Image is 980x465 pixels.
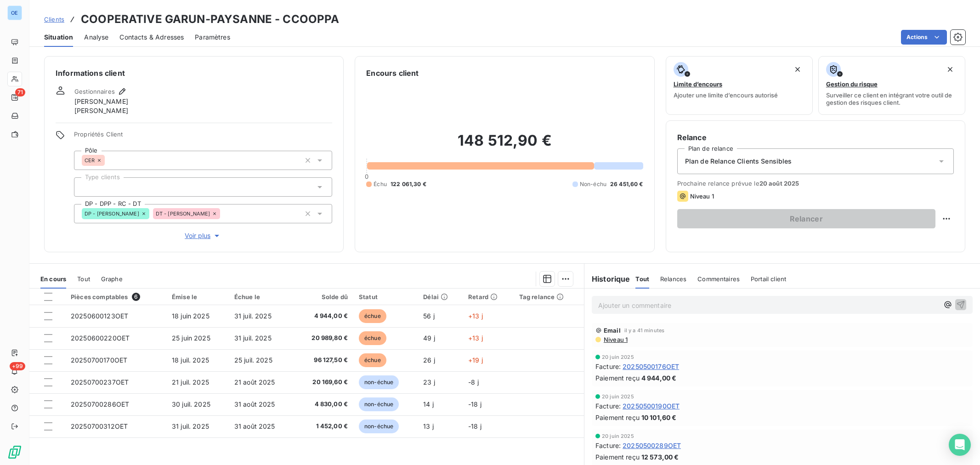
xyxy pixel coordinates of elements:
[641,373,677,383] span: 4 944,00 €
[602,433,634,439] span: 20 juin 2025
[359,293,412,301] div: Statut
[172,334,210,342] span: 25 juin 2025
[603,336,628,343] span: Niveau 1
[423,312,435,320] span: 56 j
[185,231,221,240] span: Voir plus
[666,56,813,115] button: Limite d’encoursAjouter une limite d’encours autorisé
[71,378,129,386] span: 20250700237OET
[674,91,778,99] span: Ajouter une limite d’encours autorisé
[468,312,483,320] span: +13 j
[15,88,25,96] span: 71
[172,356,209,364] span: 18 juil. 2025
[677,132,954,143] h6: Relance
[366,68,419,79] h6: Encours client
[359,397,399,411] span: non-échue
[74,231,332,241] button: Voir plus
[468,293,508,301] div: Retard
[468,422,482,430] span: -18 j
[300,312,348,321] span: 4 944,00 €
[359,375,399,389] span: non-échue
[7,6,22,20] div: OE
[595,441,621,450] span: Facture :
[234,312,272,320] span: 31 juil. 2025
[359,353,386,367] span: échue
[81,11,339,28] h3: COOPERATIVE GARUN-PAYSANNE - CCOOPPA
[595,362,621,371] span: Facture :
[610,180,643,188] span: 26 451,60 €
[660,275,686,283] span: Relances
[584,273,630,284] h6: Historique
[359,309,386,323] span: échue
[595,401,621,411] span: Facture :
[132,293,140,301] span: 6
[74,130,332,143] span: Propriétés Client
[74,106,128,115] span: [PERSON_NAME]
[234,378,275,386] span: 21 août 2025
[71,400,129,408] span: 20250700286OET
[519,293,578,301] div: Tag relance
[220,210,227,218] input: Ajouter une valeur
[602,394,634,399] span: 20 juin 2025
[300,334,348,343] span: 20 989,80 €
[119,33,184,42] span: Contacts & Adresses
[10,362,25,370] span: +99
[826,80,878,88] span: Gestion du risque
[44,33,73,42] span: Situation
[674,80,722,88] span: Limite d’encours
[901,30,947,45] button: Actions
[77,275,90,283] span: Tout
[423,378,435,386] span: 23 j
[423,400,434,408] span: 14 j
[759,180,799,187] span: 20 août 2025
[300,422,348,431] span: 1 452,00 €
[234,356,272,364] span: 25 juil. 2025
[580,180,606,188] span: Non-échu
[604,327,621,334] span: Email
[44,16,64,23] span: Clients
[44,15,64,24] a: Clients
[949,434,971,456] div: Open Intercom Messenger
[172,400,210,408] span: 30 juil. 2025
[71,356,127,364] span: 20250700170OET
[623,362,679,371] span: 20250500176OET
[359,331,386,345] span: échue
[172,422,209,430] span: 31 juil. 2025
[156,211,210,216] span: DT - [PERSON_NAME]
[751,275,786,283] span: Portail client
[56,68,332,79] h6: Informations client
[7,445,22,459] img: Logo LeanPay
[105,156,112,164] input: Ajouter une valeur
[85,211,139,216] span: DP - [PERSON_NAME]
[101,275,123,283] span: Graphe
[423,356,435,364] span: 26 j
[423,422,434,430] span: 13 j
[300,356,348,365] span: 96 127,50 €
[623,441,681,450] span: 20250500289OET
[623,401,680,411] span: 20250500190OET
[602,354,634,360] span: 20 juin 2025
[423,293,457,301] div: Délai
[818,56,965,115] button: Gestion du risqueSurveiller ce client en intégrant votre outil de gestion des risques client.
[172,293,223,301] div: Émise le
[697,275,740,283] span: Commentaires
[595,413,640,422] span: Paiement reçu
[300,293,348,301] div: Solde dû
[468,400,482,408] span: -18 j
[71,422,128,430] span: 20250700312OET
[172,378,209,386] span: 21 juil. 2025
[234,334,272,342] span: 31 juil. 2025
[195,33,230,42] span: Paramètres
[172,312,210,320] span: 18 juin 2025
[71,293,161,301] div: Pièces comptables
[468,378,479,386] span: -8 j
[7,90,22,105] a: 71
[84,33,108,42] span: Analyse
[374,180,387,188] span: Échu
[468,356,483,364] span: +19 j
[74,97,128,106] span: [PERSON_NAME]
[300,400,348,409] span: 4 830,00 €
[391,180,426,188] span: 122 061,30 €
[685,157,792,166] span: Plan de Relance Clients Sensibles
[359,420,399,433] span: non-échue
[71,312,128,320] span: 20250600123OET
